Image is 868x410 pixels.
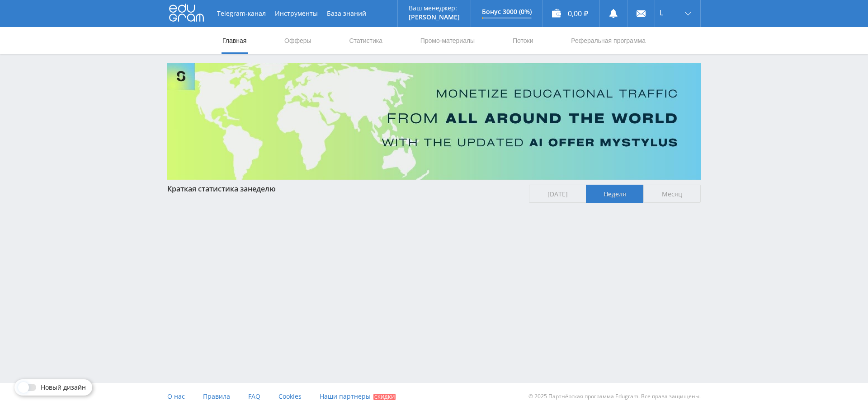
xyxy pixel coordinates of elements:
span: FAQ [248,392,260,401]
a: Промо-материалы [420,27,476,54]
a: FAQ [248,383,260,410]
a: Потоки [512,27,534,54]
a: Cookies [278,383,302,410]
span: Наши партнеры [320,392,371,401]
span: Правила [203,392,230,401]
span: [DATE] [529,185,586,203]
span: Новый дизайн [41,384,86,391]
span: О нас [167,392,185,401]
a: Правила [203,383,230,410]
p: Ваш менеджер: [409,5,460,12]
p: Бонус 3000 (0%) [482,8,532,15]
span: L [660,9,663,16]
div: © 2025 Партнёрская программа Edugram. Все права защищены. [439,383,701,410]
a: Статистика [348,27,383,54]
a: Реферальная программа [570,27,646,54]
span: Cookies [278,392,302,401]
div: Краткая статистика за [167,185,520,193]
img: Banner [167,63,701,180]
span: Скидки [373,394,396,400]
a: Главная [222,27,247,54]
span: Неделя [586,185,643,203]
span: неделю [248,184,276,194]
span: Месяц [643,185,701,203]
a: Наши партнеры Скидки [320,383,396,410]
a: Офферы [283,27,312,54]
a: О нас [167,383,185,410]
p: [PERSON_NAME] [409,14,460,21]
